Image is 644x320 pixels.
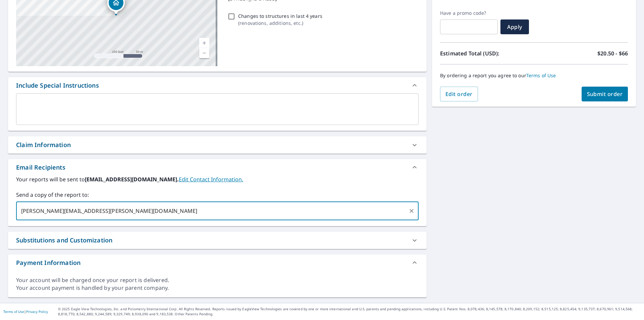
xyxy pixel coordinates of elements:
div: Claim Information [8,136,427,153]
p: | [3,310,48,314]
div: Include Special Instructions [8,77,427,93]
p: ( renovations, additions, etc. ) [238,19,322,27]
p: By ordering a report you agree to our [440,73,628,79]
div: Payment Information [8,255,427,271]
a: Terms of Use [3,309,24,314]
a: Current Level 17, Zoom Out [199,48,209,58]
div: Include Special Instructions [16,81,99,90]
button: Clear [407,206,416,216]
label: Send a copy of the report to: [16,191,419,199]
div: Substitutions and Customization [16,236,112,245]
label: Your reports will be sent to [16,175,419,183]
div: Payment Information [16,258,80,267]
b: [EMAIL_ADDRESS][DOMAIN_NAME]. [85,176,179,183]
label: Have a promo code? [440,10,498,16]
p: Estimated Total (USD): [440,49,534,57]
div: Your account will be charged once your report is delivered. [16,276,419,284]
a: Terms of Use [526,72,556,79]
div: Substitutions and Customization [8,232,427,249]
div: Email Recipients [16,163,65,172]
a: EditContactInfo [179,176,243,183]
div: Claim Information [16,140,71,149]
div: Email Recipients [8,159,427,175]
button: Submit order [582,87,628,101]
p: Changes to structures in last 4 years [238,12,322,19]
p: $20.50 - $66 [597,49,628,57]
span: Edit order [445,90,473,98]
button: Edit order [440,87,478,101]
button: Apply [500,19,529,34]
div: Your account payment is handled by your parent company. [16,284,419,292]
p: © 2025 Eagle View Technologies, Inc. and Pictometry International Corp. All Rights Reserved. Repo... [58,307,641,317]
a: Current Level 17, Zoom In [199,38,209,48]
span: Apply [506,23,524,31]
a: Privacy Policy [26,309,48,314]
span: Submit order [587,90,623,98]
